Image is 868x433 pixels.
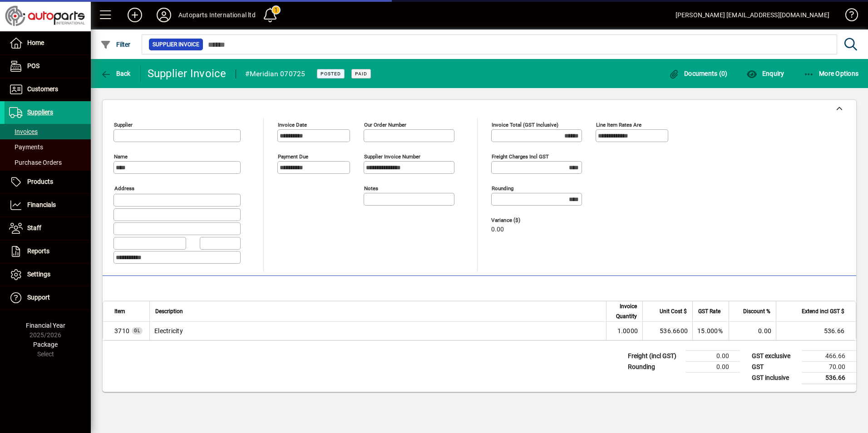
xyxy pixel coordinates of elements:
[98,36,133,53] button: Filter
[5,78,91,101] a: Customers
[676,8,829,22] div: [PERSON_NAME] [EMAIL_ADDRESS][DOMAIN_NAME]
[245,67,306,81] div: #Meridian 070725
[27,271,50,278] span: Settings
[5,139,91,155] a: Payments
[33,341,58,348] span: Package
[802,372,856,384] td: 536.66
[491,226,504,233] span: 0.00
[26,322,65,329] span: Financial Year
[5,32,91,54] a: Home
[5,194,91,216] a: Financials
[155,306,183,316] span: Description
[804,70,859,77] span: More Options
[114,326,129,335] span: Electricity
[5,217,91,240] a: Staff
[100,70,131,77] span: Back
[642,322,692,340] td: 536.6600
[596,122,641,128] mat-label: Line item rates are
[9,143,43,151] span: Payments
[801,65,861,82] button: More Options
[747,372,802,384] td: GST inclusive
[27,62,39,69] span: POS
[27,247,49,255] span: Reports
[666,65,730,82] button: Documents (0)
[355,71,367,77] span: Paid
[278,153,308,160] mat-label: Payment due
[747,361,802,372] td: GST
[660,306,687,316] span: Unit Cost $
[606,322,642,340] td: 1.0000
[744,65,786,82] button: Enquiry
[492,153,549,160] mat-label: Freight charges incl GST
[802,350,856,361] td: 466.66
[149,7,178,23] button: Profile
[153,40,199,49] span: Supplier Invoice
[623,361,686,372] td: Rounding
[149,322,606,340] td: Electricity
[802,306,844,316] span: Extend incl GST $
[27,201,56,208] span: Financials
[364,122,406,128] mat-label: Our order number
[692,322,729,340] td: 15.000%
[491,217,546,223] span: Variance ($)
[746,70,784,77] span: Enquiry
[5,263,91,286] a: Settings
[114,153,128,160] mat-label: Name
[9,128,38,135] span: Invoices
[669,70,728,77] span: Documents (0)
[364,153,420,160] mat-label: Supplier invoice number
[686,361,740,372] td: 0.00
[5,171,91,193] a: Products
[612,301,637,321] span: Invoice Quantity
[838,2,857,31] a: Knowledge Base
[148,66,227,81] div: Supplier Invoice
[27,39,44,46] span: Home
[98,65,133,82] button: Back
[729,322,776,340] td: 0.00
[134,328,140,333] span: GL
[27,178,53,185] span: Products
[776,322,856,340] td: 536.66
[698,306,720,316] span: GST Rate
[9,159,62,166] span: Purchase Orders
[27,294,50,301] span: Support
[120,7,149,23] button: Add
[492,122,558,128] mat-label: Invoice Total (GST inclusive)
[27,224,41,231] span: Staff
[802,361,856,372] td: 70.00
[91,65,141,82] app-page-header-button: Back
[5,155,91,170] a: Purchase Orders
[743,306,770,316] span: Discount %
[5,286,91,309] a: Support
[492,185,513,192] mat-label: Rounding
[27,108,53,116] span: Suppliers
[27,85,58,93] span: Customers
[623,350,686,361] td: Freight (incl GST)
[5,240,91,263] a: Reports
[278,122,307,128] mat-label: Invoice date
[5,55,91,78] a: POS
[114,122,133,128] mat-label: Supplier
[747,350,802,361] td: GST exclusive
[178,8,256,22] div: Autoparts International ltd
[686,350,740,361] td: 0.00
[100,41,131,48] span: Filter
[321,71,341,77] span: Posted
[364,185,378,192] mat-label: Notes
[5,124,91,139] a: Invoices
[114,306,125,316] span: Item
